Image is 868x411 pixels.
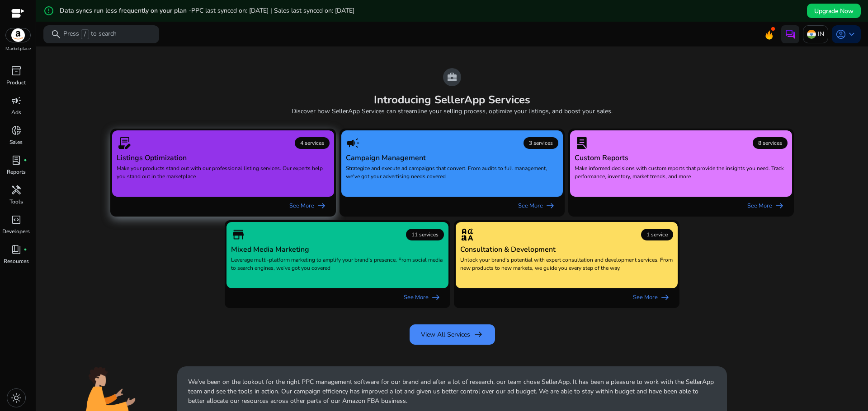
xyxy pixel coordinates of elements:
span: inventory_2 [11,65,22,76]
a: See More [282,197,334,215]
a: See More [626,288,678,306]
p: Discover how SellerApp Services can streamline your selling process, optimize your listings, and ... [292,106,613,116]
img: in.svg [807,30,816,39]
span: arrow_right_alt [660,292,670,303]
p: 8 services [758,139,782,147]
p: Press to search [63,29,117,39]
span: brand_family [460,227,475,242]
span: campaign [11,95,22,106]
p: Ads [11,108,21,116]
span: handyman [11,185,22,195]
span: contract_edit [117,136,131,150]
span: lab_profile [11,155,22,166]
p: Product [6,79,26,87]
p: Resources [4,257,29,265]
span: donut_small [11,125,22,136]
span: campaign [346,136,360,150]
h4: Listings Optimization [117,154,330,162]
span: arrow_right_alt [473,329,484,340]
mat-icon: error_outline [43,5,54,16]
p: Make informed decisions with custom reports that provide the insights you need. Track performance... [575,164,788,189]
span: keyboard_arrow_down [846,29,857,40]
h4: Campaign Management [346,154,559,162]
span: book_4 [11,244,22,255]
p: 4 services [300,139,324,147]
p: Reports [7,168,26,176]
h2: Introducing SellerApp Services [374,93,530,106]
span: arrow_right_alt [774,200,785,211]
p: Developers [2,227,30,236]
span: arrow_right_alt [430,292,441,303]
p: Tools [9,198,23,206]
span: PPC last synced on: [DATE] | Sales last synced on: [DATE] [191,6,354,15]
span: code_blocks [11,214,22,225]
h4: Mixed Media Marketing [231,245,444,254]
a: See More [396,288,448,306]
p: 3 services [529,139,553,147]
span: store [231,227,245,242]
p: 1 service [646,231,668,239]
h5: Data syncs run less frequently on your plan - [60,7,354,15]
p: We’ve been on the lookout for the right PPC management software for our brand and after a lot of ... [188,377,716,406]
p: Make your products stand out with our professional listing services. Our experts help you stand o... [117,164,330,189]
img: amazon.svg [6,28,30,42]
button: Upgrade Now [807,4,861,18]
p: Strategize and execute ad campaigns that convert. From audits to full management, we've got your ... [346,164,559,189]
p: 11 services [411,231,439,239]
p: Sales [9,138,23,146]
span: Upgrade Now [814,6,854,16]
span: light_mode [11,393,22,403]
span: search [51,29,61,40]
span: fiber_manual_record [24,158,27,162]
button: View All Servicesarrow_right_alt [410,324,495,345]
p: IN [818,26,824,42]
span: account_circle [835,29,846,40]
span: / [81,29,89,39]
span: business_center [447,72,458,83]
p: Unlock your brand’s potential with expert consultation and development services. From new product... [460,256,673,281]
span: fiber_manual_record [24,248,27,251]
p: Marketplace [5,46,31,52]
h4: Custom Reports [575,154,788,162]
a: See More [740,197,792,215]
span: arrow_right_alt [545,200,556,211]
span: arrow_right_alt [316,200,327,211]
h4: Consultation & Development [460,245,673,254]
p: Leverage multi-platform marketing to amplify your brand’s presence. From social media to search e... [231,256,444,281]
span: lab_profile [575,136,589,150]
a: See More [511,197,563,215]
